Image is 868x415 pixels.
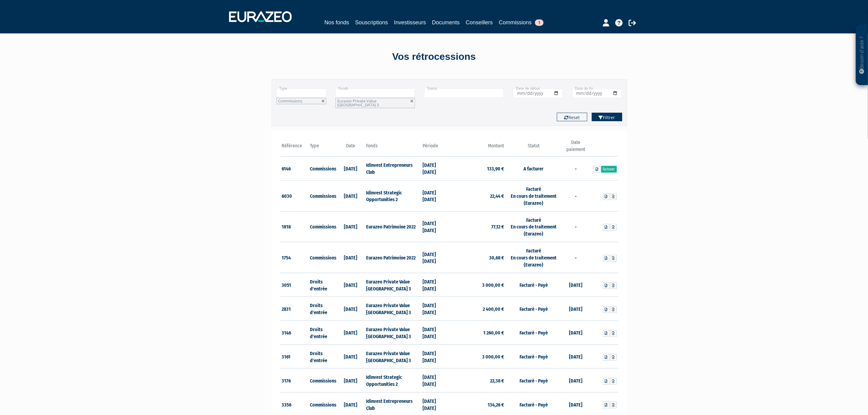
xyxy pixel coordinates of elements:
[421,139,449,156] th: Période
[449,297,506,321] td: 2 400,00 €
[365,369,421,393] td: Idinvest Strategic Opportunities 2
[421,297,449,321] td: [DATE] [DATE]
[506,273,562,297] td: Facturé - Payé
[506,242,562,273] td: Facturé En cours de traitement (Eurazeo)
[261,50,607,64] div: Vos rétrocessions
[229,11,292,22] img: 1732889491-logotype_eurazeo_blanc_rvb.png
[308,345,337,369] td: Droits d'entrée
[365,273,421,297] td: Eurazeo Private Value [GEOGRAPHIC_DATA] 3
[562,345,590,369] td: [DATE]
[280,242,309,273] td: 1754
[308,156,337,180] td: Commissions
[562,369,590,393] td: [DATE]
[280,180,309,211] td: 6030
[506,211,562,242] td: Facturé En cours de traitement (Eurazeo)
[337,297,365,321] td: [DATE]
[562,180,590,211] td: -
[324,18,349,27] a: Nos fonds
[449,156,506,180] td: 133,90 €
[365,139,421,156] th: Fonds
[365,180,421,211] td: Idinvest Strategic Opportunities 2
[308,297,337,321] td: Droits d'entrée
[421,273,449,297] td: [DATE] [DATE]
[421,345,449,369] td: [DATE] [DATE]
[562,273,590,297] td: [DATE]
[535,19,544,26] span: 1
[466,18,493,27] a: Conseillers
[562,242,590,273] td: -
[308,369,337,393] td: Commissions
[449,345,506,369] td: 3 000,00 €
[449,139,506,156] th: Montant
[308,211,337,242] td: Commissions
[506,297,562,321] td: Facturé - Payé
[337,156,365,180] td: [DATE]
[308,273,337,297] td: Droits d'entrée
[365,242,421,273] td: Eurazeo Patrimoine 2022
[449,180,506,211] td: 22,44 €
[499,18,544,28] a: Commissions1
[859,28,866,82] p: Besoin d'aide ?
[562,211,590,242] td: -
[506,321,562,345] td: Facturé - Payé
[601,166,617,173] a: Facturer
[365,297,421,321] td: Eurazeo Private Value [GEOGRAPHIC_DATA] 3
[562,139,590,156] th: Date paiement
[449,242,506,273] td: 30,68 €
[337,211,365,242] td: [DATE]
[592,113,622,121] button: Filtrer
[308,242,337,273] td: Commissions
[506,369,562,393] td: Facturé - Payé
[421,180,449,211] td: [DATE] [DATE]
[506,345,562,369] td: Facturé - Payé
[308,180,337,211] td: Commissions
[337,242,365,273] td: [DATE]
[337,369,365,393] td: [DATE]
[394,18,426,27] a: Investisseurs
[449,321,506,345] td: 1 260,00 €
[337,98,379,108] span: Eurazeo Private Value [GEOGRAPHIC_DATA] 3
[280,273,309,297] td: 3051
[280,321,309,345] td: 3146
[337,180,365,211] td: [DATE]
[278,98,303,104] span: Commissions
[365,345,421,369] td: Eurazeo Private Value [GEOGRAPHIC_DATA] 3
[280,297,309,321] td: 2831
[365,156,421,180] td: Idinvest Entrepreneurs Club
[355,18,388,27] a: Souscriptions
[280,139,309,156] th: Référence
[308,321,337,345] td: Droits d'entrée
[562,321,590,345] td: [DATE]
[421,369,449,393] td: [DATE] [DATE]
[421,211,449,242] td: [DATE] [DATE]
[280,369,309,393] td: 3176
[562,156,590,180] td: -
[449,211,506,242] td: 77,12 €
[280,211,309,242] td: 1818
[308,139,337,156] th: Type
[421,242,449,273] td: [DATE] [DATE]
[449,369,506,393] td: 22,38 €
[365,211,421,242] td: Eurazeo Patrimoine 2022
[506,156,562,180] td: A facturer
[557,113,587,121] button: Reset
[506,180,562,211] td: Facturé En cours de traitement (Eurazeo)
[337,321,365,345] td: [DATE]
[280,156,309,180] td: 6146
[337,273,365,297] td: [DATE]
[421,321,449,345] td: [DATE] [DATE]
[449,273,506,297] td: 3 000,00 €
[280,345,309,369] td: 3161
[365,321,421,345] td: Eurazeo Private Value [GEOGRAPHIC_DATA] 3
[506,139,562,156] th: Statut
[562,297,590,321] td: [DATE]
[337,139,365,156] th: Date
[337,345,365,369] td: [DATE]
[432,18,460,27] a: Documents
[421,156,449,180] td: [DATE] [DATE]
